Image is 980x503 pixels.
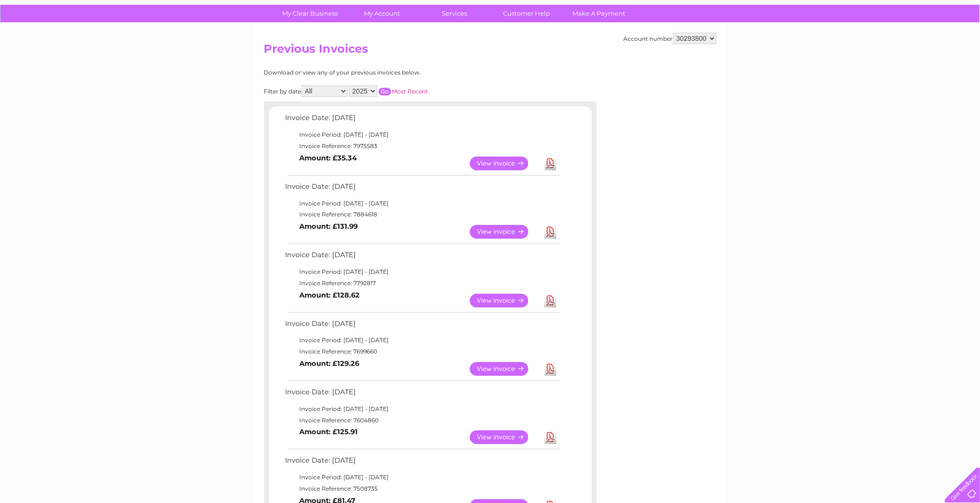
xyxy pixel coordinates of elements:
a: Most Recent [392,88,428,95]
b: Amount: £129.26 [300,359,360,368]
td: Invoice Period: [DATE] - [DATE] [283,266,561,278]
a: My Clear Business [271,5,349,22]
td: Invoice Period: [DATE] - [DATE] [283,129,561,140]
td: Invoice Date: [DATE] [283,317,561,335]
a: Download [544,157,556,170]
a: Water [813,40,831,47]
a: View [470,430,540,444]
a: Contact [917,40,940,47]
b: Amount: £128.62 [300,291,360,299]
td: Invoice Reference: 7884618 [283,209,561,220]
a: Download [544,294,556,307]
a: Log out [949,40,971,47]
a: Telecoms [863,40,892,47]
div: Clear Business is a trading name of Verastar Limited (registered in [GEOGRAPHIC_DATA] No. 3667643... [266,5,715,46]
td: Invoice Date: [DATE] [283,249,561,266]
a: Customer Help [487,5,566,22]
td: Invoice Date: [DATE] [283,112,561,129]
td: Invoice Reference: 7508735 [283,483,561,494]
a: Services [415,5,494,22]
a: View [470,157,540,170]
a: View [470,294,540,307]
td: Invoice Reference: 7792817 [283,278,561,289]
a: View [470,225,540,239]
a: Download [544,225,556,239]
div: Download or view any of your previous invoices below. [264,69,514,76]
h2: Previous Invoices [264,42,716,60]
td: Invoice Reference: 7699660 [283,346,561,357]
b: Amount: £131.99 [300,222,358,231]
a: My Account [343,5,421,22]
td: Invoice Period: [DATE] - [DATE] [283,472,561,483]
div: Account number [624,33,716,44]
a: Energy [837,40,857,47]
td: Invoice Period: [DATE] - [DATE] [283,335,561,346]
img: logo.png [34,25,83,54]
td: Invoice Date: [DATE] [283,386,561,403]
td: Invoice Reference: 7975583 [283,140,561,152]
td: Invoice Date: [DATE] [283,180,561,198]
b: Amount: £35.34 [300,154,357,162]
a: 0333 014 3131 [801,5,866,17]
div: Filter by date [264,85,514,97]
a: View [470,362,540,376]
td: Invoice Reference: 7604860 [283,415,561,426]
b: Amount: £125.91 [300,428,358,436]
td: Invoice Period: [DATE] - [DATE] [283,403,561,415]
a: Download [544,430,556,444]
td: Invoice Period: [DATE] - [DATE] [283,198,561,209]
a: Make A Payment [560,5,638,22]
td: Invoice Date: [DATE] [283,454,561,472]
a: Download [544,362,556,376]
a: Blog [897,40,911,47]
